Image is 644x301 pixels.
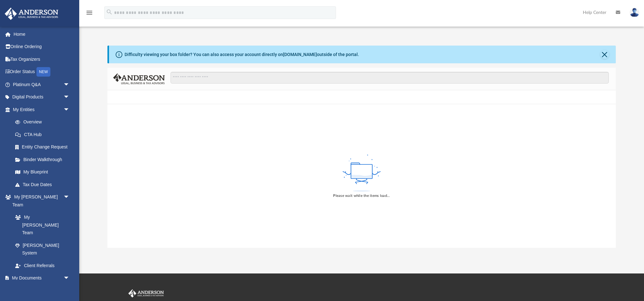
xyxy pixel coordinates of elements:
span: arrow_drop_down [63,91,76,104]
a: Entity Change Request [9,141,79,154]
a: Order StatusNEW [4,66,79,78]
a: Platinum Q&Aarrow_drop_down [4,78,79,91]
span: arrow_drop_down [63,272,76,285]
div: NEW [36,67,50,77]
a: [PERSON_NAME] System [9,239,76,259]
span: arrow_drop_down [63,103,76,116]
img: User Pic [630,8,639,17]
a: My Documentsarrow_drop_down [4,272,76,285]
div: Please wait while the items load... [333,193,390,199]
button: Close [600,50,609,59]
div: Difficulty viewing your box folder? You can also access your account directly on outside of the p... [125,51,359,58]
span: arrow_drop_down [63,191,76,204]
img: Anderson Advisors Platinum Portal [3,8,60,20]
a: Home [4,28,79,41]
a: My Entitiesarrow_drop_down [4,103,79,116]
a: CTA Hub [9,128,79,141]
a: Overview [9,116,79,129]
a: My [PERSON_NAME] Team [9,211,73,239]
input: Search files and folders [171,72,609,84]
i: menu [86,9,93,16]
a: Client Referrals [9,259,76,272]
a: [DOMAIN_NAME] [283,52,317,57]
a: My Blueprint [9,166,76,179]
a: Tax Due Dates [9,178,79,191]
a: Tax Organizers [4,53,79,66]
a: Binder Walkthrough [9,153,79,166]
a: My [PERSON_NAME] Teamarrow_drop_down [4,191,76,211]
a: Digital Productsarrow_drop_down [4,91,79,103]
img: Anderson Advisors Platinum Portal [127,289,165,298]
span: arrow_drop_down [63,78,76,91]
i: search [106,9,113,16]
a: menu [86,12,93,16]
a: Online Ordering [4,41,79,53]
